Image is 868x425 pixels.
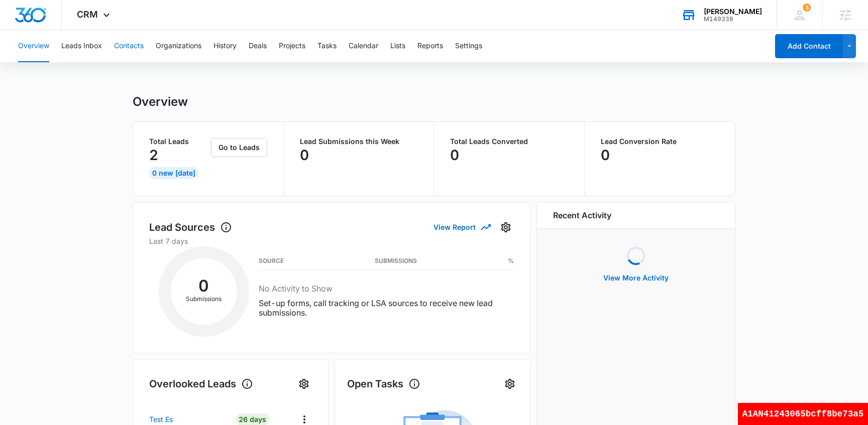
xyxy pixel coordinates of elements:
h1: Open Tasks [347,376,420,391]
button: View More Activity [593,266,679,290]
button: Projects [279,30,305,62]
button: Add Contact [775,34,843,58]
div: A1AN41243065bcff8be73a5 [738,403,868,425]
button: Leads Inbox [61,30,102,62]
button: Deals [249,30,267,62]
h1: Overlooked Leads [149,376,253,391]
span: 3 [803,4,811,12]
button: Settings [455,30,482,62]
button: Go to Leads [211,138,267,157]
p: 2 [149,147,158,163]
button: Settings [502,376,518,392]
h3: Source [259,258,284,263]
button: History [213,30,237,62]
button: Lists [390,30,405,62]
h3: Submissions [375,258,417,263]
button: View Report [433,218,490,236]
div: account name [704,8,762,16]
div: 0 New [DATE] [149,167,198,179]
p: Lead Submissions this Week [300,138,418,145]
p: Set-up forms, call tracking or LSA sources to receive new lead submissions. [259,299,514,318]
h3: % [508,258,514,263]
div: notifications count [803,4,811,12]
h1: Lead Sources [149,220,232,235]
p: Total Leads Converted [450,138,568,145]
p: Total Leads [149,138,209,145]
button: Tasks [317,30,337,62]
a: Go to Leads [211,143,267,152]
button: Contacts [114,30,144,62]
p: 0 [300,147,309,163]
p: Submissions [171,295,237,304]
button: Overview [18,30,49,62]
button: Settings [498,219,514,235]
button: Organizations [156,30,201,62]
button: Reports [417,30,443,62]
button: Settings [296,376,312,392]
button: Calendar [349,30,378,62]
p: Last 7 days [149,236,514,246]
h2: 0 [171,279,237,293]
p: 0 [601,147,610,163]
h3: No Activity to Show [259,282,514,295]
h6: Recent Activity [553,209,611,221]
div: account id [704,16,762,23]
h1: Overview [133,94,188,109]
p: Test Es [149,414,173,424]
span: CRM [77,9,98,20]
p: Lead Conversion Rate [601,138,719,145]
a: Test Es [149,414,222,424]
p: 0 [450,147,459,163]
